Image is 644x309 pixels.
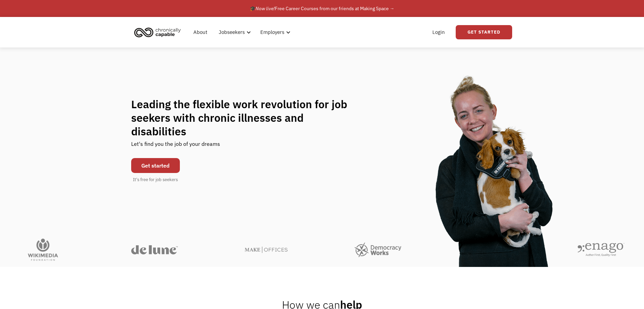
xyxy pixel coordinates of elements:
div: Jobseekers [215,21,253,43]
div: Jobseekers [219,28,245,36]
div: Employers [260,28,284,36]
a: home [132,25,186,40]
a: Get Started [456,25,512,39]
a: About [189,21,211,43]
a: Get started [131,158,180,173]
a: Login [428,21,449,43]
em: Now live! [256,5,275,12]
div: Employers [256,21,292,43]
h1: Leading the flexible work revolution for job seekers with chronic illnesses and disabilities [131,97,360,138]
div: 🎓 Free Career Courses from our friends at Making Space → [250,4,395,13]
img: Chronically Capable logo [132,25,183,40]
div: Let's find you the job of your dreams [131,138,220,155]
div: It's free for job seekers [133,176,178,183]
